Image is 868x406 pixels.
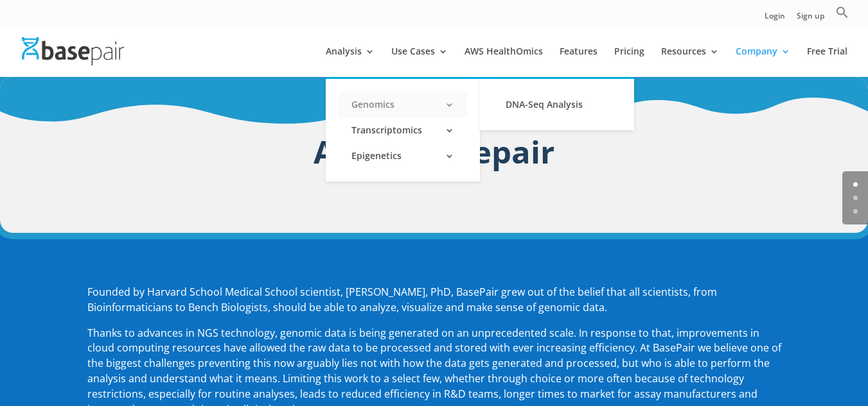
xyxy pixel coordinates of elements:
[804,342,853,391] iframe: Drift Widget Chat Controller
[836,6,849,19] svg: Search
[87,285,781,326] p: Founded by Harvard School Medical School scientist, [PERSON_NAME], PhD, BasePair grew out of the ...
[853,182,858,187] a: 0
[339,143,467,169] a: Epigenetics
[736,47,790,77] a: Company
[765,12,785,26] a: Login
[87,129,781,181] h1: About Basepair
[661,47,719,77] a: Resources
[807,47,847,77] a: Free Trial
[560,47,598,77] a: Features
[493,92,621,117] a: DNA-Seq Analysis
[339,117,467,143] a: Transcriptomics
[614,47,644,77] a: Pricing
[853,196,858,200] a: 1
[465,47,543,77] a: AWS HealthOmics
[853,209,858,214] a: 2
[339,92,467,117] a: Genomics
[797,12,824,26] a: Sign up
[22,37,124,65] img: Basepair
[326,47,375,77] a: Analysis
[836,6,849,26] a: Search Icon Link
[391,47,448,77] a: Use Cases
